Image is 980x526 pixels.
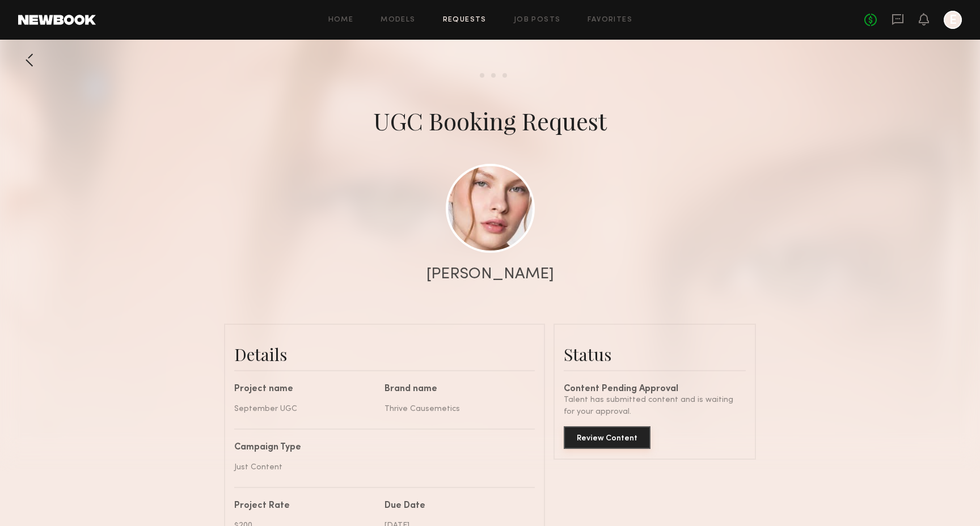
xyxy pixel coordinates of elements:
[385,502,526,511] div: Due Date
[385,403,526,415] div: Thrive Causemetics
[514,16,561,24] a: Job Posts
[588,16,632,24] a: Favorites
[564,426,650,449] button: Review Content
[564,394,746,418] div: Talent has submitted content and is waiting for your approval.
[328,16,354,24] a: Home
[426,266,554,282] div: [PERSON_NAME]
[944,11,962,29] a: E
[385,385,526,394] div: Brand name
[234,343,535,366] div: Details
[234,443,526,452] div: Campaign Type
[443,16,487,24] a: Requests
[564,385,746,394] div: Content Pending Approval
[234,385,376,394] div: Project name
[234,461,526,473] div: Just Content
[381,16,415,24] a: Models
[234,502,376,511] div: Project Rate
[373,105,607,137] div: UGC Booking Request
[564,343,746,366] div: Status
[234,403,376,415] div: September UGC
